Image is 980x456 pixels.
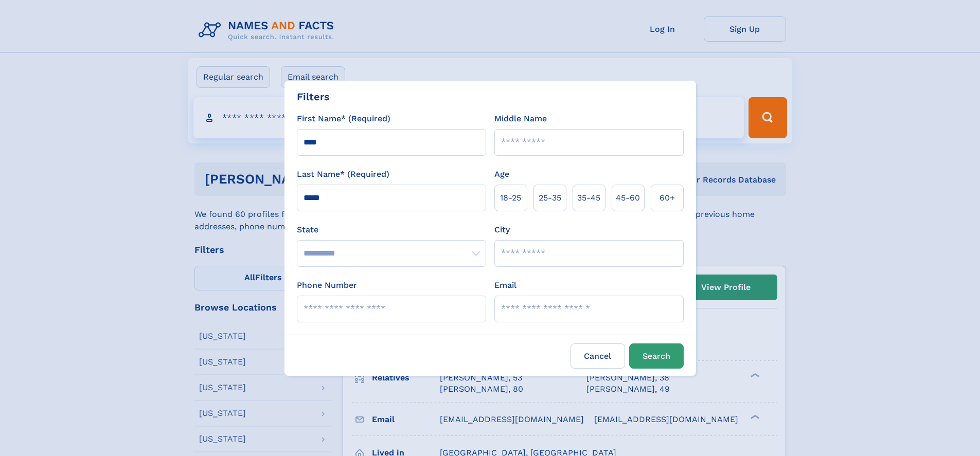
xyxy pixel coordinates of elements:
label: Last Name* (Required) [297,168,389,180]
span: 45‑60 [616,192,640,204]
label: First Name* (Required) [297,113,390,125]
label: Phone Number [297,279,357,291]
label: Cancel [571,343,625,369]
label: Age [494,168,509,180]
label: Middle Name [494,113,547,125]
button: Search [629,343,684,369]
label: Email [494,279,516,291]
span: 25‑35 [539,192,561,204]
span: 35‑45 [577,192,600,204]
span: 60+ [660,192,675,204]
label: City [494,224,510,236]
label: State [297,224,486,236]
span: 18‑25 [500,192,521,204]
div: Filters [297,89,330,104]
